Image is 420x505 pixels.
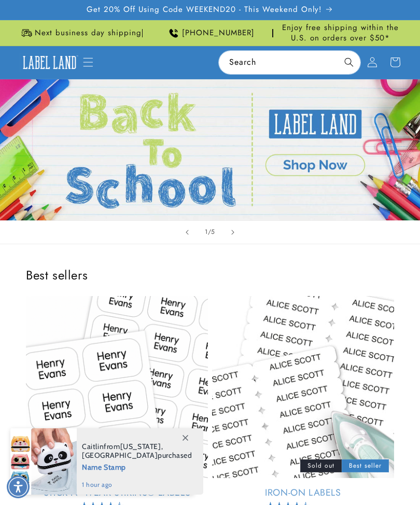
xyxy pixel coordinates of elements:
span: Next business day shipping [35,28,142,38]
span: Get 20% Off Using Code WEEKEND20 - This Weekend Only! [87,5,322,15]
button: Next slide [221,221,244,244]
span: [GEOGRAPHIC_DATA] [82,451,158,460]
div: Announcement [147,20,273,46]
a: Iron-On Labels [212,487,394,499]
h2: Best sellers [26,267,394,283]
span: [US_STATE] [120,442,161,451]
div: Announcement [277,20,403,46]
span: Enjoy free shipping within the U.S. on orders over $50* [277,23,403,43]
a: Label Land [16,49,83,76]
img: Label Land [20,53,79,72]
div: Announcement [17,20,143,46]
span: Caitlin [82,442,104,451]
div: Accessibility Menu [7,475,30,498]
span: 5 [211,227,215,237]
iframe: Gorgias live chat messenger [316,460,410,495]
span: from , purchased [82,442,192,460]
button: Previous slide [176,221,199,244]
summary: Menu [77,51,100,74]
span: 1 [205,227,208,237]
span: [PHONE_NUMBER] [182,28,255,38]
button: Search [338,51,360,74]
span: / [208,227,212,237]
